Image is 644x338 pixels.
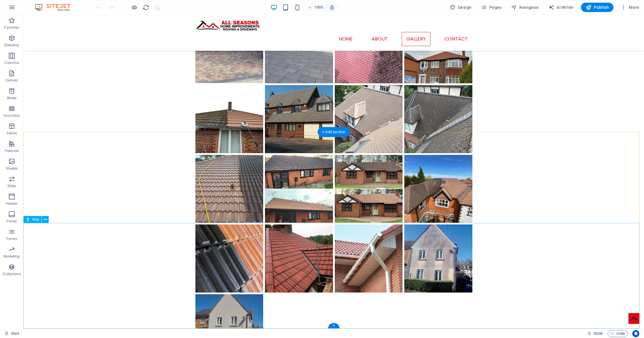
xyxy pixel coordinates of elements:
[5,78,18,83] p: Content
[479,3,504,12] button: Pages
[7,184,16,188] p: Slider
[328,323,339,328] div: +
[450,4,472,10] span: Design
[621,4,639,10] span: More
[23,15,644,329] iframe: To enrich screen reader interactions, please activate Accessibility in Grammarly extension settings
[546,3,576,12] button: AI Writer
[131,4,138,11] button: Click here to leave preview mode and continue editing
[447,3,474,12] div: Design (Ctrl+Alt+Y)
[314,4,324,11] h6: 100%
[608,330,628,337] button: Code
[447,3,474,12] button: Design
[3,272,21,276] p: Collections
[4,43,19,48] p: Elements
[6,201,18,206] p: Header
[6,236,17,241] p: Forms
[511,4,539,10] span: Navigator
[509,3,541,12] button: Navigator
[548,4,574,10] span: AI Writer
[581,3,613,12] button: Publish
[5,148,19,153] p: Features
[329,5,335,10] i: On resize automatically adjust zoom level to fit chosen device.
[610,330,625,337] span: Code
[632,330,639,337] button: Usercentrics
[34,4,78,11] img: Editor Logo
[594,330,603,337] span: 00 00
[5,330,19,337] a: Click to cancel selection. Double-click to open Pages
[481,4,501,10] span: Pages
[4,113,20,118] p: Accordion
[142,4,149,11] button: reload
[587,330,603,337] h6: Session time
[6,131,17,136] p: Tables
[6,166,18,171] p: Images
[4,254,20,259] p: Marketing
[305,4,326,11] button: 100%
[7,96,17,100] p: Boxes
[4,25,19,30] p: Favorites
[143,4,149,11] i: Reload page
[6,219,17,224] p: Footer
[618,3,641,12] button: More
[586,4,609,10] span: Publish
[4,60,19,65] p: Columns
[317,127,350,137] div: + Add section
[598,331,599,336] span: :
[32,218,39,221] span: Map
